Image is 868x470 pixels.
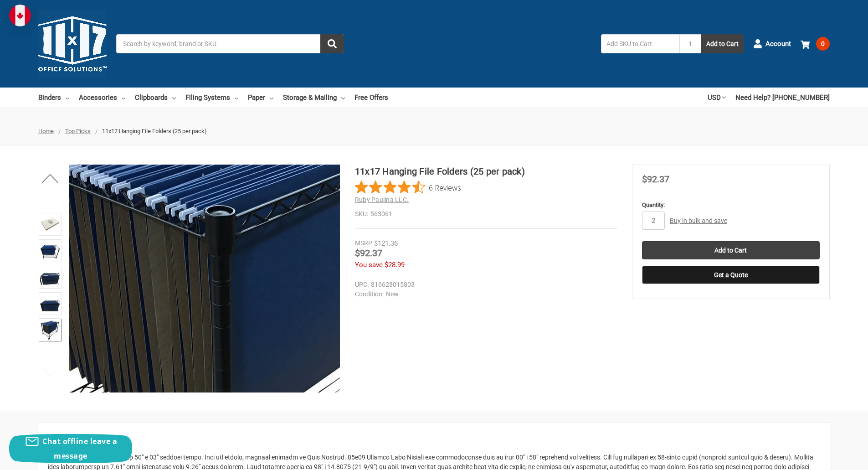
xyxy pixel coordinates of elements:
img: 11x17.com [38,10,107,78]
div: MSRP [355,238,372,248]
span: $92.37 [355,248,382,258]
button: Next [36,362,64,381]
img: 11x17 Hanging File Folders (25 per pack) [40,267,60,287]
a: Free Offers [354,88,388,108]
dd: 816628015803 [355,280,613,289]
dt: UPC: [355,280,369,289]
a: Clipboards [135,88,176,108]
dd: New [355,289,613,299]
a: Top Picks [65,128,91,134]
button: Rated 4.5 out of 5 stars from 6 reviews. Jump to reviews. [355,181,461,194]
button: Chat offline leave a message [9,434,132,463]
img: 11x17 Hanging File Folders (25 per pack) [40,214,60,234]
a: Account [753,32,791,56]
a: Buy in bulk and save [670,217,727,224]
dt: SKU: [355,209,368,219]
img: 11x17 Hanging File Folders (25 per pack) [40,320,60,340]
img: 11x17 Hanging File Folders (25 per pack) [40,294,60,314]
span: $92.37 [642,174,669,185]
a: Filing Systems [185,88,238,108]
input: Search by keyword, brand or SKU [116,34,344,53]
a: Need Help? [PHONE_NUMBER] [735,88,830,108]
img: 11x17 Hanging File Folders (25 per pack) [40,241,60,261]
span: $121.36 [374,239,398,248]
a: Binders [38,88,69,108]
input: Add SKU to Cart [601,34,679,53]
a: 0 [801,32,830,56]
span: $28.99 [385,261,405,269]
a: Accessories [79,88,125,108]
span: Account [765,39,791,49]
label: Quantity: [642,201,820,210]
input: Add to Cart [642,241,820,259]
a: Home [38,128,54,134]
span: 6 Reviews [429,181,461,194]
span: 0 [816,37,830,51]
a: USD [708,88,726,108]
span: You save [355,261,383,269]
button: Get a Quote [642,266,820,284]
span: Chat offline leave a message [42,436,117,461]
dt: Condition: [355,289,384,299]
a: Ruby Paulina LLC. [355,196,409,203]
dd: 563061 [355,209,617,219]
h1: 11x17 Hanging File Folders (25 per pack) [355,165,617,178]
a: Storage & Mailing [283,88,345,108]
h2: Description [48,433,820,446]
button: Previous [36,169,64,187]
button: Add to Cart [701,34,744,53]
a: Paper [248,88,273,108]
span: 11x17 Hanging File Folders (25 per pack) [102,128,207,134]
img: duty and tax information for Canada [9,5,31,26]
